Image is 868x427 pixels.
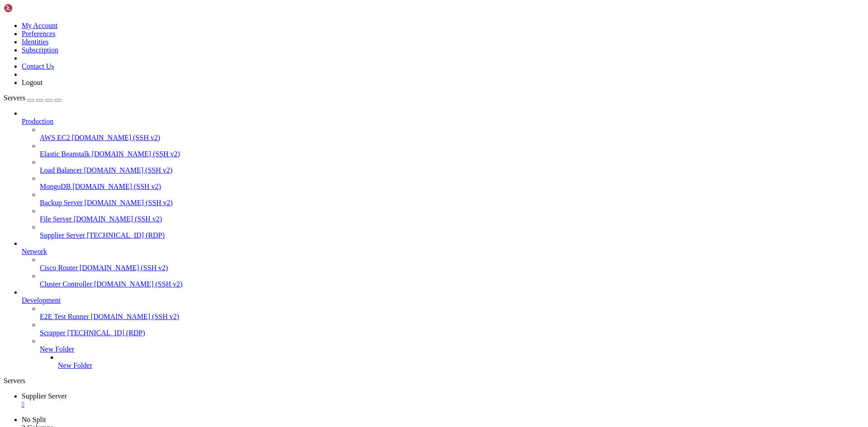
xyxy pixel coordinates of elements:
li: Supplier Server [TECHNICAL_ID] (RDP) [40,223,864,239]
a: File Server [DOMAIN_NAME] (SSH v2) [40,215,864,223]
a: AWS EC2 [DOMAIN_NAME] (SSH v2) [40,134,864,142]
li: MongoDB [DOMAIN_NAME] (SSH v2) [40,174,864,191]
span: [DOMAIN_NAME] (SSH v2) [85,199,173,206]
a: No Split [22,416,46,423]
li: Cluster Controller [DOMAIN_NAME] (SSH v2) [40,272,864,288]
a: New Folder [58,361,864,370]
span: Production [22,117,53,125]
a: My Account [22,22,58,29]
span: [DOMAIN_NAME] (SSH v2) [92,150,180,158]
span: [TECHNICAL_ID] (RDP) [87,231,165,239]
span: Servers [4,94,25,102]
a: Backup Server [DOMAIN_NAME] (SSH v2) [40,199,864,207]
li: File Server [DOMAIN_NAME] (SSH v2) [40,207,864,223]
span: [DOMAIN_NAME] (SSH v2) [91,313,179,320]
a: Supplier Server [TECHNICAL_ID] (RDP) [40,231,864,239]
span: Load Balancer [40,166,82,174]
a: Identities [22,38,49,46]
li: Load Balancer [DOMAIN_NAME] (SSH v2) [40,158,864,174]
span: Cluster Controller [40,280,92,288]
span: [DOMAIN_NAME] (SSH v2) [94,280,183,288]
span: [DOMAIN_NAME] (SSH v2) [72,183,161,190]
span: Cisco Router [40,264,78,272]
li: Production [22,109,864,239]
a: Supplier Server [22,392,864,408]
span: Development [22,296,61,304]
span: Elastic Beanstalk [40,150,90,158]
a: Contact Us [22,62,54,70]
span: E2E Test Runner [40,313,89,320]
a: Subscription [22,46,58,54]
li: Cisco Router [DOMAIN_NAME] (SSH v2) [40,256,864,272]
span: [DOMAIN_NAME] (SSH v2) [72,134,160,141]
span: New Folder [58,361,92,369]
li: Development [22,288,864,370]
a: Servers [4,94,61,102]
li: Elastic Beanstalk [DOMAIN_NAME] (SSH v2) [40,142,864,158]
a: New Folder [40,345,864,353]
span: Scrapper [40,329,66,337]
a:  [22,400,864,408]
span: AWS EC2 [40,134,70,141]
li: AWS EC2 [DOMAIN_NAME] (SSH v2) [40,126,864,142]
li: Scrapper [TECHNICAL_ID] (RDP) [40,321,864,337]
a: Logout [22,79,42,86]
a: Scrapper [TECHNICAL_ID] (RDP) [40,329,864,337]
span: New Folder [40,345,74,353]
a: Load Balancer [DOMAIN_NAME] (SSH v2) [40,166,864,174]
img: Shellngn [4,4,56,13]
a: Development [22,296,864,305]
li: Backup Server [DOMAIN_NAME] (SSH v2) [40,191,864,207]
a: Preferences [22,30,56,38]
li: New Folder [40,337,864,370]
li: Network [22,239,864,288]
li: E2E Test Runner [DOMAIN_NAME] (SSH v2) [40,305,864,321]
span: Supplier Server [40,231,85,239]
span: File Server [40,215,72,223]
a: Elastic Beanstalk [DOMAIN_NAME] (SSH v2) [40,150,864,158]
a: Cluster Controller [DOMAIN_NAME] (SSH v2) [40,280,864,288]
a: E2E Test Runner [DOMAIN_NAME] (SSH v2) [40,313,864,321]
span: Supplier Server [22,392,67,400]
a: Network [22,248,864,256]
a: Production [22,117,864,126]
span: Backup Server [40,199,83,206]
span: [DOMAIN_NAME] (SSH v2) [74,215,162,223]
a: MongoDB [DOMAIN_NAME] (SSH v2) [40,183,864,191]
a: Cisco Router [DOMAIN_NAME] (SSH v2) [40,264,864,272]
span: [DOMAIN_NAME] (SSH v2) [80,264,168,272]
span: MongoDB [40,183,71,190]
span: Network [22,248,47,255]
span: [TECHNICAL_ID] (RDP) [67,329,145,337]
div: Servers [4,377,864,385]
span: [DOMAIN_NAME] (SSH v2) [84,166,173,174]
li: New Folder [58,353,864,370]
